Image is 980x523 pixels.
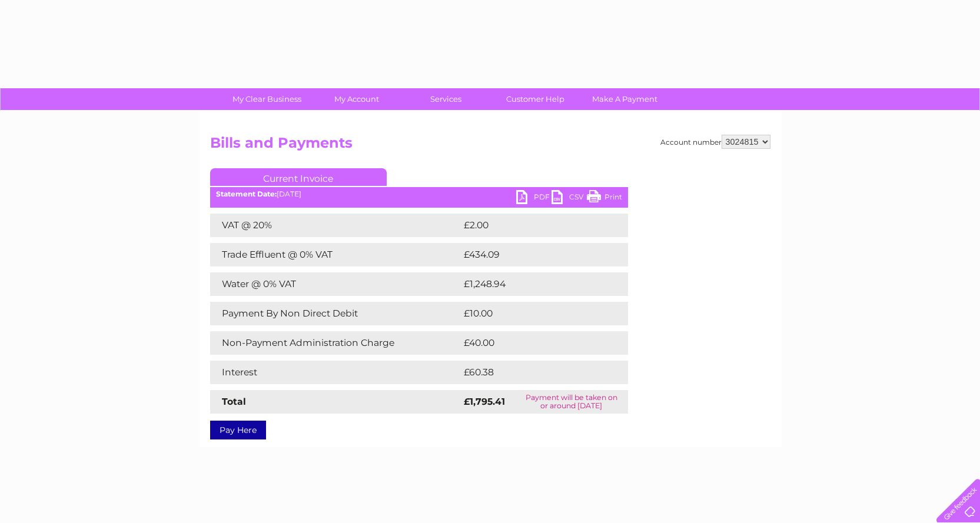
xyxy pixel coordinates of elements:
[515,390,628,414] td: Payment will be taken on or around [DATE]
[222,396,246,407] strong: Total
[210,421,266,439] a: Pay Here
[587,190,622,207] a: Print
[464,396,505,407] strong: £1,795.41
[461,214,601,237] td: £2.00
[210,190,628,198] div: [DATE]
[552,190,587,207] a: CSV
[308,88,405,110] a: My Account
[576,88,673,110] a: Make A Payment
[461,302,604,325] td: £10.00
[461,331,605,355] td: £40.00
[487,88,584,110] a: Customer Help
[210,361,461,384] td: Interest
[461,272,610,296] td: £1,248.94
[210,272,461,296] td: Water @ 0% VAT
[461,243,607,267] td: £434.09
[216,189,277,198] b: Statement Date:
[210,243,461,267] td: Trade Effluent @ 0% VAT
[397,88,494,110] a: Services
[218,88,315,110] a: My Clear Business
[660,135,770,149] div: Account number
[516,190,552,207] a: PDF
[210,214,461,237] td: VAT @ 20%
[210,331,461,355] td: Non-Payment Administration Charge
[210,168,387,186] a: Current Invoice
[210,302,461,325] td: Payment By Non Direct Debit
[461,361,604,384] td: £60.38
[210,135,770,157] h2: Bills and Payments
